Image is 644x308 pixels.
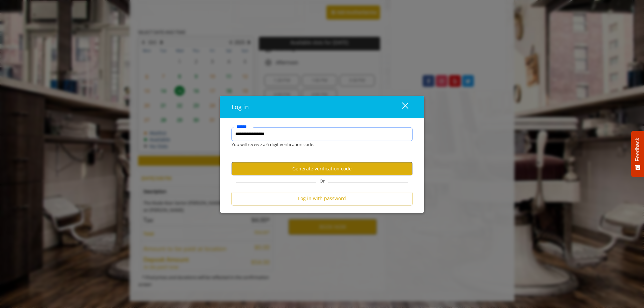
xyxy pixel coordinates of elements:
[390,100,412,114] button: close dialog
[394,102,408,112] div: close dialog
[226,141,407,148] div: You will receive a 6-digit verification code.
[232,103,249,111] span: Log in
[316,178,328,184] span: Or
[232,162,412,175] button: Generate verification code
[631,131,644,177] button: Feedback - Show survey
[232,192,412,205] button: Log in with password
[635,138,641,161] span: Feedback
